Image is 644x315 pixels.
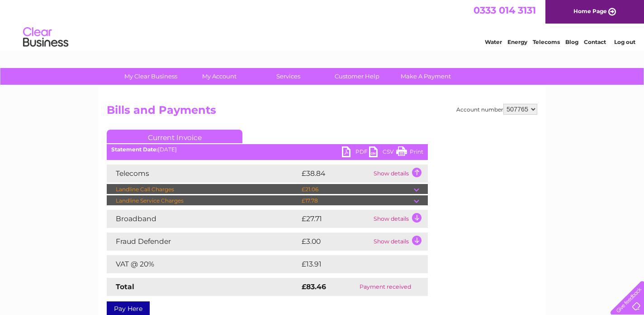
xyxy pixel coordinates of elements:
a: Contact [584,39,606,45]
td: £3.00 [299,233,371,251]
a: Print [396,146,423,160]
div: [DATE] [107,146,428,153]
a: Log out [614,39,635,45]
td: £21.06 [299,184,414,195]
div: Account number [456,104,537,115]
td: VAT @ 20% [107,255,299,273]
a: CSV [369,146,396,160]
td: Fraud Defender [107,233,299,251]
td: Broadband [107,210,299,228]
strong: £83.46 [302,282,326,291]
td: £17.78 [299,195,414,206]
a: 0333 014 3131 [474,5,536,16]
td: Payment received [343,278,428,296]
img: logo.png [23,24,69,51]
a: Water [485,39,502,45]
div: Clear Business is a trading name of Verastar Limited (registered in [GEOGRAPHIC_DATA] No. 3667643... [109,5,536,44]
td: Telecoms [107,165,299,183]
td: Landline Call Charges [107,184,299,195]
h2: Bills and Payments [107,104,537,121]
td: £13.91 [299,255,408,273]
td: Show details [371,233,428,251]
td: £27.71 [299,210,371,228]
a: Telecoms [533,39,560,45]
a: My Account [182,68,257,85]
a: Customer Help [320,68,394,85]
a: Blog [565,39,578,45]
a: Services [251,68,326,85]
strong: Total [116,282,134,291]
a: My Clear Business [114,68,188,85]
td: Show details [371,210,428,228]
a: Energy [507,39,527,45]
td: £38.84 [299,165,371,183]
a: Current Invoice [107,130,242,143]
a: PDF [342,146,369,160]
td: Show details [371,165,428,183]
b: Statement Date: [111,146,158,153]
a: Make A Payment [388,68,463,85]
td: Landline Service Charges [107,195,299,206]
